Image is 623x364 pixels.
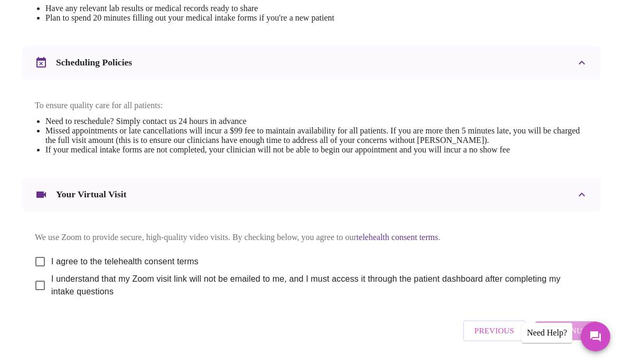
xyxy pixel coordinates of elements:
[56,57,132,68] h3: Scheduling Policies
[45,13,438,23] li: Plan to spend 20 minutes filling out your medical intake forms if you're a new patient
[356,233,438,242] a: telehealth consent terms
[45,4,438,13] li: Have any relevant lab results or medical records ready to share
[45,126,588,145] li: Missed appointments or late cancellations will incur a $99 fee to maintain availability for all p...
[51,273,580,298] span: I understand that my Zoom visit link will not be emailed to me, and I must access it through the ...
[56,189,127,200] h3: Your Virtual Visit
[22,178,601,212] div: Your Virtual Visit
[475,324,514,338] span: Previous
[35,233,588,242] p: We use Zoom to provide secure, high-quality video visits. By checking below, you agree to our .
[522,323,572,343] div: Need Help?
[51,255,199,268] span: I agree to the telehealth consent terms
[463,320,526,341] button: Previous
[581,322,610,351] button: Messages
[45,145,588,155] li: If your medical intake forms are not completed, your clinician will not be able to begin our appo...
[22,46,601,80] div: Scheduling Policies
[35,101,588,110] p: To ensure quality care for all patients:
[45,117,588,126] li: Need to reschedule? Simply contact us 24 hours in advance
